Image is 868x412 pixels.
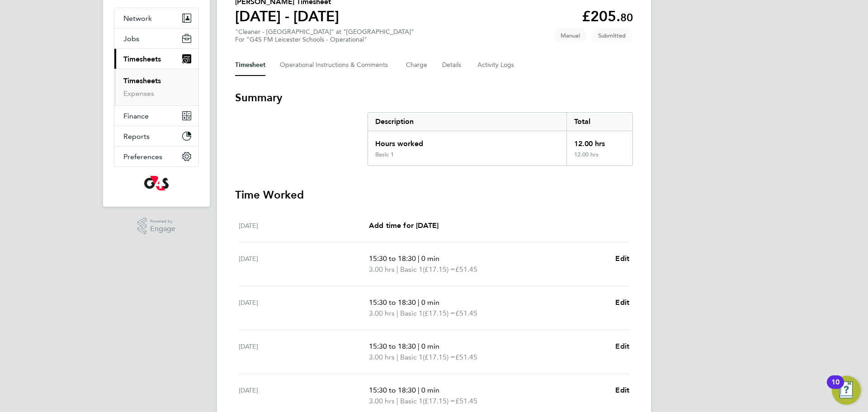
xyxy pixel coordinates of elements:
[406,54,428,76] button: Charge
[369,386,416,394] span: 15:30 to 18:30
[418,386,420,394] span: |
[615,298,629,307] span: Edit
[235,28,414,43] div: "Cleaner - [GEOGRAPHIC_DATA]" at "[GEOGRAPHIC_DATA]"
[369,309,395,317] span: 3.00 hrs
[123,132,150,141] span: Reports
[144,176,169,190] img: g4s-logo-retina.png
[369,342,416,350] span: 15:30 to 18:30
[235,36,414,43] div: For "G4S FM Leicester Schools - Operational"
[239,253,369,275] div: [DATE]
[396,265,398,274] span: |
[368,131,566,151] div: Hours worked
[368,113,566,131] div: Description
[477,54,515,76] button: Activity Logs
[239,297,369,319] div: [DATE]
[150,218,175,225] span: Powered by
[150,225,175,233] span: Engage
[114,69,198,105] div: Timesheets
[566,113,632,131] div: Total
[123,14,152,23] span: Network
[615,386,629,394] span: Edit
[369,254,416,263] span: 15:30 to 18:30
[123,34,139,43] span: Jobs
[582,8,633,25] app-decimal: £205.
[400,396,423,407] span: Basic 1
[369,353,395,361] span: 3.00 hrs
[455,309,477,317] span: £51.45
[442,54,463,76] button: Details
[369,397,395,405] span: 3.00 hrs
[832,376,861,405] button: Open Resource Center, 10 new notifications
[615,253,629,264] a: Edit
[114,176,199,190] a: Go to home page
[591,28,633,43] span: This timesheet is Submitted.
[396,397,398,405] span: |
[280,54,392,76] button: Operational Instructions & Comments
[615,342,629,350] span: Edit
[423,265,455,274] span: (£17.15) =
[421,386,439,394] span: 0 min
[375,151,394,158] div: Basic 1
[123,89,154,98] a: Expenses
[123,152,162,161] span: Preferences
[235,90,633,105] h3: Summary
[239,385,369,407] div: [DATE]
[455,353,477,361] span: £51.45
[423,353,455,361] span: (£17.15) =
[235,7,339,25] h1: [DATE] - [DATE]
[566,151,632,166] div: 12.00 hrs
[421,342,439,350] span: 0 min
[123,55,161,63] span: Timesheets
[369,298,416,307] span: 15:30 to 18:30
[615,254,629,263] span: Edit
[418,254,420,263] span: |
[615,385,629,396] a: Edit
[615,341,629,352] a: Edit
[369,265,395,274] span: 3.00 hrs
[123,112,149,120] span: Finance
[421,298,439,307] span: 0 min
[114,126,198,146] button: Reports
[114,8,198,28] button: Network
[235,188,633,202] h3: Time Worked
[455,265,477,274] span: £51.45
[239,341,369,363] div: [DATE]
[368,112,633,166] div: Summary
[418,298,420,307] span: |
[123,76,161,85] a: Timesheets
[369,220,439,231] a: Add time for [DATE]
[137,218,176,235] a: Powered byEngage
[114,147,198,166] button: Preferences
[400,308,423,319] span: Basic 1
[369,221,439,230] span: Add time for [DATE]
[423,309,455,317] span: (£17.15) =
[553,28,587,43] span: This timesheet was manually created.
[396,353,398,361] span: |
[620,11,633,24] span: 80
[831,382,840,394] div: 10
[615,297,629,308] a: Edit
[235,54,265,76] button: Timesheet
[455,397,477,405] span: £51.45
[421,254,439,263] span: 0 min
[423,397,455,405] span: (£17.15) =
[396,309,398,317] span: |
[400,352,423,363] span: Basic 1
[566,131,632,151] div: 12.00 hrs
[418,342,420,350] span: |
[114,28,198,48] button: Jobs
[114,106,198,126] button: Finance
[400,264,423,275] span: Basic 1
[239,220,369,231] div: [DATE]
[114,49,198,69] button: Timesheets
